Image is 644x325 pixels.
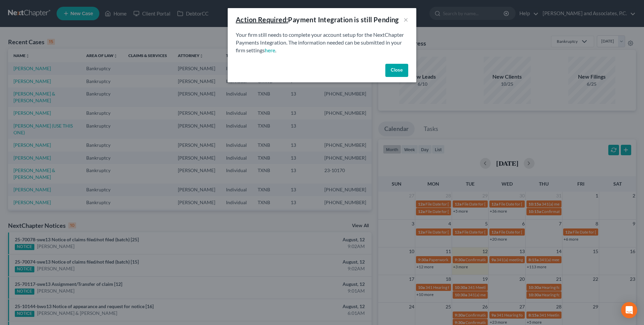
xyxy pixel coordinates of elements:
[236,15,399,24] div: Payment Integration is still Pending
[621,302,637,318] div: Open Intercom Messenger
[404,16,408,24] button: ×
[385,64,408,77] button: Close
[236,16,288,24] u: Action Required:
[265,47,275,53] a: here
[236,31,408,54] p: Your firm still needs to complete your account setup for the NextChapter Payments Integration. Th...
